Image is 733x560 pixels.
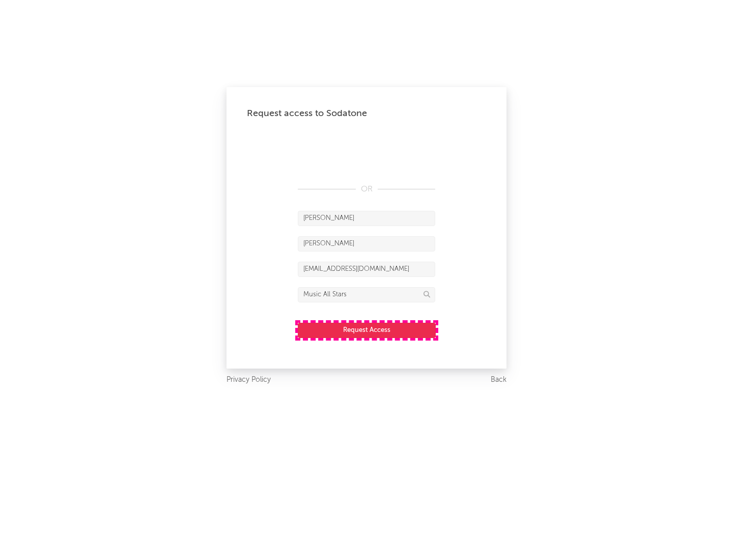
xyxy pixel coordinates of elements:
input: Last Name [298,236,435,251]
input: Division [298,287,435,302]
input: Email [298,262,435,277]
div: Request access to Sodatone [247,107,486,120]
input: First Name [298,211,435,226]
button: Request Access [298,323,436,338]
div: OR [298,183,435,195]
a: Privacy Policy [227,374,271,386]
a: Back [491,374,506,386]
